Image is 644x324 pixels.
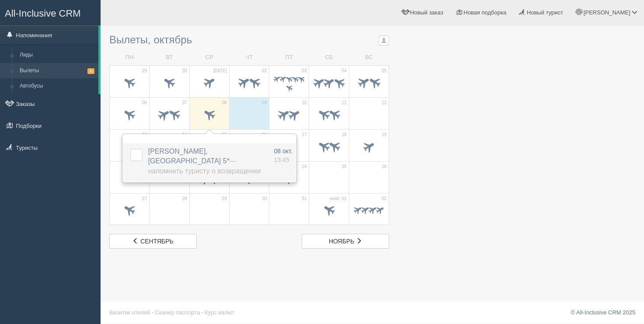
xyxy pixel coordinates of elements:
span: [DATE] [213,68,226,74]
span: 02 [382,196,386,202]
span: Новый заказ [410,9,443,16]
span: нояб. 01 [330,196,347,202]
h3: Вылеты, октябрь [109,34,389,46]
span: сентябрь [140,238,174,245]
span: 26 [382,164,386,170]
span: 02 [262,68,267,74]
span: All-Inclusive CRM [5,8,81,19]
span: 25 [342,164,347,170]
a: Автобусы [16,78,98,94]
a: All-Inclusive CRM [0,0,100,25]
span: 18 [342,132,347,138]
span: · [152,309,153,316]
span: 05 [382,68,386,74]
span: 28 [182,196,187,202]
a: Сканер паспорта [155,309,200,316]
span: 24 [302,164,306,170]
a: Лиды [16,47,98,63]
td: ВС [349,50,389,65]
span: 19 [382,132,386,138]
td: СБ [309,50,349,65]
a: 08 окт. 13:45 [274,147,292,164]
td: ПТ [269,50,309,65]
span: 29 [142,68,147,74]
a: [PERSON_NAME], [GEOGRAPHIC_DATA] 5*— Напомнить туристу о возвращении [148,148,261,175]
span: [PERSON_NAME] [583,9,630,16]
span: 08 [222,100,227,106]
a: сентябрь [109,234,197,249]
td: ЧТ [229,50,269,65]
span: 06 [142,100,147,106]
span: 30 [182,68,187,74]
td: ПН [110,50,150,65]
span: [PERSON_NAME], [GEOGRAPHIC_DATA] 5* [148,148,261,175]
span: 04 [342,68,347,74]
span: Новая подборка [463,9,506,16]
a: Курс валют [205,309,234,316]
a: Вылеты1 [16,63,98,79]
a: ноябрь [302,234,389,249]
span: ноябрь [329,238,355,245]
span: 09 [262,100,267,106]
span: 12 [382,100,386,106]
span: 08 окт. [274,148,292,155]
span: 11 [342,100,347,106]
span: 07 [182,100,187,106]
span: 03 [302,68,306,74]
span: 1 [87,68,94,74]
td: ВТ [150,50,189,65]
span: 10 [302,100,306,106]
span: 15 [222,132,227,138]
span: 16 [262,132,267,138]
a: Визитки отелей [109,309,150,316]
span: 27 [142,196,147,202]
span: 29 [222,196,227,202]
a: © All-Inclusive CRM 2025 [571,309,635,316]
span: 14 [182,132,187,138]
span: 31 [302,196,306,202]
span: · [202,309,203,316]
span: 17 [302,132,306,138]
span: 13:45 [274,156,289,163]
span: Новый турист [527,9,563,16]
span: 30 [262,196,267,202]
span: 13 [142,132,147,138]
td: СР [189,50,229,65]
